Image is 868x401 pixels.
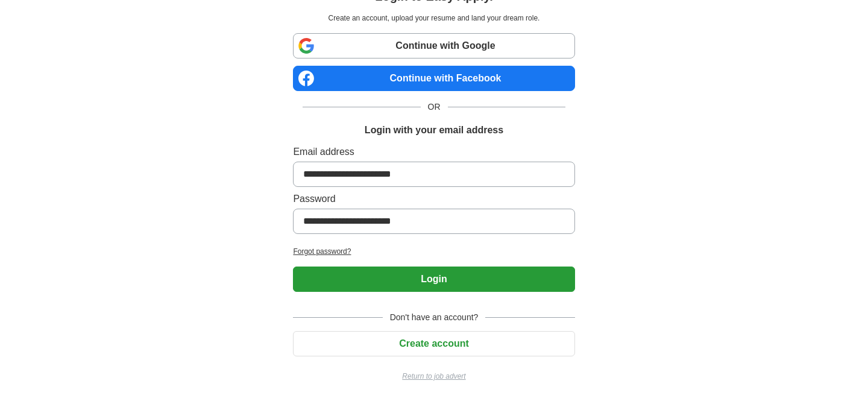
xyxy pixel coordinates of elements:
button: Login [293,267,574,292]
span: Don't have an account? [383,311,486,324]
a: Create account [293,338,574,349]
button: Create account [293,331,574,356]
span: OR [421,101,448,113]
label: Email address [293,145,574,159]
p: Create an account, upload your resume and land your dream role. [295,13,572,24]
label: Password [293,192,574,206]
a: Return to job advert [293,371,574,382]
a: Continue with Google [293,33,574,58]
h1: Login with your email address [365,123,503,137]
a: Continue with Facebook [293,66,574,91]
a: Forgot password? [293,246,574,257]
